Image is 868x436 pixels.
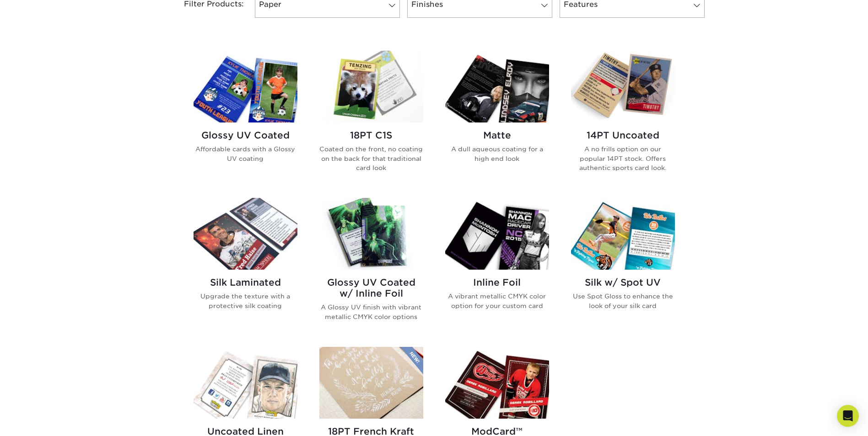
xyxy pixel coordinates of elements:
img: ModCard™ Trading Cards [445,347,549,419]
div: Open Intercom Messenger [837,405,859,427]
img: Uncoated Linen Trading Cards [194,347,297,419]
p: A dull aqueous coating for a high end look [445,144,549,163]
a: Matte Trading Cards Matte A dull aqueous coating for a high end look [445,51,549,187]
h2: Inline Foil [445,277,549,288]
a: Silk Laminated Trading Cards Silk Laminated Upgrade the texture with a protective silk coating [194,198,297,336]
img: 18PT C1S Trading Cards [319,51,423,122]
h2: Glossy UV Coated [194,130,297,141]
a: Glossy UV Coated Trading Cards Glossy UV Coated Affordable cards with a Glossy UV coating [194,51,297,187]
p: Coated on the front, no coating on the back for that traditional card look [319,144,423,172]
h2: Glossy UV Coated w/ Inline Foil [319,277,423,299]
h2: 18PT C1S [319,130,423,141]
p: A vibrant metallic CMYK color option for your custom card [445,292,549,310]
a: Silk w/ Spot UV Trading Cards Silk w/ Spot UV Use Spot Gloss to enhance the look of your silk card [571,198,675,336]
img: Matte Trading Cards [445,51,549,122]
a: 14PT Uncoated Trading Cards 14PT Uncoated A no frills option on our popular 14PT stock. Offers au... [571,51,675,187]
h2: 14PT Uncoated [571,130,675,141]
p: A Glossy UV finish with vibrant metallic CMYK color options [319,303,423,321]
img: Silk Laminated Trading Cards [194,198,297,270]
img: New Product [400,347,423,374]
img: 18PT French Kraft Trading Cards [319,347,423,419]
a: 18PT C1S Trading Cards 18PT C1S Coated on the front, no coating on the back for that traditional ... [319,51,423,187]
img: Silk w/ Spot UV Trading Cards [571,198,675,270]
img: 14PT Uncoated Trading Cards [571,51,675,122]
img: Inline Foil Trading Cards [445,198,549,270]
img: Glossy UV Coated w/ Inline Foil Trading Cards [319,198,423,270]
h2: Silk Laminated [194,277,297,288]
img: Glossy UV Coated Trading Cards [194,51,297,122]
p: Upgrade the texture with a protective silk coating [194,292,297,310]
p: Use Spot Gloss to enhance the look of your silk card [571,292,675,310]
h2: Matte [445,130,549,141]
p: A no frills option on our popular 14PT stock. Offers authentic sports card look. [571,144,675,172]
h2: Silk w/ Spot UV [571,277,675,288]
a: Inline Foil Trading Cards Inline Foil A vibrant metallic CMYK color option for your custom card [445,198,549,336]
a: Glossy UV Coated w/ Inline Foil Trading Cards Glossy UV Coated w/ Inline Foil A Glossy UV finish ... [319,198,423,336]
p: Affordable cards with a Glossy UV coating [194,144,297,163]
